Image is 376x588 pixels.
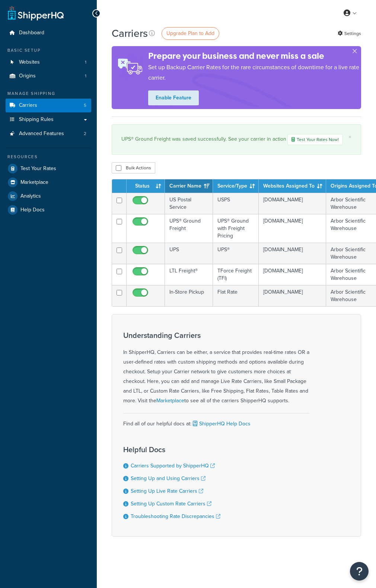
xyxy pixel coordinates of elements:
td: [DOMAIN_NAME] [259,214,326,243]
a: ShipperHQ Home [8,6,64,20]
a: Test Your Rates [6,162,91,175]
a: Carriers Supported by ShipperHQ [131,462,215,470]
td: In-Store Pickup [165,285,213,306]
h3: Helpful Docs [123,445,220,454]
span: 1 [85,59,86,65]
a: Settings [338,28,361,39]
td: Flat Rate [213,285,259,306]
li: Carriers [6,99,91,112]
a: Analytics [6,189,91,203]
td: US Postal Service [165,193,213,214]
button: Open Resource Center [350,562,369,581]
a: Setting Up Custom Rate Carriers [131,500,211,508]
td: [DOMAIN_NAME] [259,264,326,285]
td: UPS [165,243,213,264]
span: 5 [84,102,86,109]
td: [DOMAIN_NAME] [259,243,326,264]
a: Enable Feature [148,90,199,105]
div: Resources [6,154,91,160]
a: × [348,134,351,140]
span: Origins [19,73,36,79]
span: Marketplace [20,179,48,186]
th: Status: activate to sort column ascending [127,179,165,193]
a: Help Docs [6,203,91,217]
h4: Prepare your business and never miss a sale [148,50,361,62]
li: Advanced Features [6,127,91,141]
td: UPS® Ground with Freight Pricing [213,214,259,243]
span: Advanced Features [19,131,64,137]
span: Analytics [20,193,41,199]
span: 2 [84,131,86,137]
td: USPS [213,193,259,214]
div: In ShipperHQ, Carriers can be either, a service that provides real-time rates OR a user-defined r... [123,331,309,406]
h1: Carriers [112,26,148,41]
a: Origins 1 [6,69,91,83]
span: Shipping Rules [19,116,54,123]
div: UPS® Ground Freight was saved successfully. See your carrier in action [121,134,351,145]
a: Carriers 5 [6,99,91,112]
a: ShipperHQ Help Docs [191,420,251,428]
a: Websites 1 [6,55,91,69]
a: Dashboard [6,26,91,40]
li: Origins [6,69,91,83]
td: UPS® [213,243,259,264]
a: Setting Up and Using Carriers [131,474,205,482]
a: Marketplace [156,397,184,405]
a: Marketplace [6,176,91,189]
td: UPS® Ground Freight [165,214,213,243]
div: Basic Setup [6,47,91,54]
a: Setting Up Live Rate Carriers [131,487,203,495]
div: Find all of our helpful docs at: [123,413,309,429]
span: Help Docs [20,207,45,213]
span: Websites [19,59,40,65]
h3: Understanding Carriers [123,331,309,339]
td: [DOMAIN_NAME] [259,193,326,214]
th: Carrier Name: activate to sort column ascending [165,179,213,193]
span: Upgrade Plan to Add [166,29,214,37]
td: TForce Freight (TFI) [213,264,259,285]
button: Bulk Actions [112,162,155,173]
li: Websites [6,55,91,69]
a: Upgrade Plan to Add [162,27,219,40]
span: Carriers [19,102,37,109]
th: Service/Type: activate to sort column ascending [213,179,259,193]
a: Shipping Rules [6,113,91,127]
span: 1 [85,73,86,79]
a: Troubleshooting Rate Discrepancies [131,512,220,520]
a: Advanced Features 2 [6,127,91,141]
img: ad-rules-rateshop-fe6ec290ccb7230408bd80ed9643f0289d75e0ffd9eb532fc0e269fcd187b520.png [112,51,148,82]
span: Test Your Rates [20,166,56,172]
td: [DOMAIN_NAME] [259,285,326,306]
a: Test Your Rates Now! [287,134,343,145]
td: LTL Freight® [165,264,213,285]
th: Websites Assigned To: activate to sort column ascending [259,179,326,193]
p: Set up Backup Carrier Rates for the rare circumstances of downtime for a live rate carrier. [148,62,361,83]
div: Manage Shipping [6,90,91,97]
span: Dashboard [19,30,44,36]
